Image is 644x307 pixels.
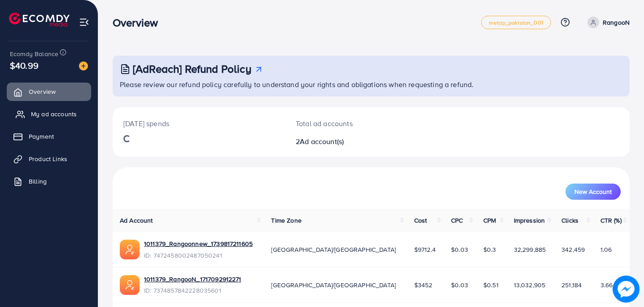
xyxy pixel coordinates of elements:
span: Time Zone [271,216,301,225]
span: Ecomdy Balance [10,49,58,58]
span: Impression [514,216,545,225]
a: Product Links [7,150,91,168]
h2: 2 [296,137,403,146]
span: $3452 [414,281,433,289]
a: My ad accounts [7,105,91,123]
a: 1011379_RangooN_1717092912271 [144,275,241,284]
span: CPC [451,216,463,225]
p: [DATE] spends [123,118,274,129]
span: CTR (%) [600,216,622,225]
a: 1011379_Rangoonnew_1739817211605 [144,239,253,248]
span: Clicks [561,216,578,225]
span: $0.03 [451,245,468,254]
span: [GEOGRAPHIC_DATA]/[GEOGRAPHIC_DATA] [271,281,396,289]
span: Overview [29,87,56,96]
span: 342,459 [561,245,585,254]
a: Payment [7,127,91,145]
span: 3.66 [600,281,613,289]
h3: [AdReach] Refund Policy [133,62,251,75]
span: Ad account(s) [300,136,344,146]
img: logo [9,13,70,26]
img: ic-ads-acc.e4c84228.svg [120,275,140,295]
span: $9712.4 [414,245,436,254]
span: CPM [483,216,496,225]
a: RangooN [584,17,630,28]
img: image [613,276,640,303]
span: Payment [29,132,54,141]
span: 32,299,885 [514,245,546,254]
span: 1.06 [600,245,612,254]
a: metap_pakistan_001 [481,16,551,29]
span: My ad accounts [31,110,77,118]
img: ic-ads-acc.e4c84228.svg [120,240,140,259]
span: ID: 7472458002487050241 [144,251,253,260]
img: menu [79,17,89,27]
img: image [79,61,88,70]
span: New Account [574,189,612,195]
span: $0.03 [451,281,468,289]
span: ID: 7374857842228035601 [144,286,241,295]
span: 251,184 [561,281,582,289]
span: metap_pakistan_001 [489,20,543,26]
button: New Account [565,184,621,200]
a: Overview [7,83,91,101]
span: 13,032,905 [514,281,546,289]
h3: Overview [113,16,165,29]
span: Ad Account [120,216,153,225]
span: Cost [414,216,427,225]
span: Billing [29,177,47,186]
p: RangooN [603,17,630,28]
span: $40.99 [10,59,39,72]
p: Please review our refund policy carefully to understand your rights and obligations when requesti... [120,79,624,90]
span: $0.3 [483,245,496,254]
a: Billing [7,172,91,190]
span: [GEOGRAPHIC_DATA]/[GEOGRAPHIC_DATA] [271,245,396,254]
p: Total ad accounts [296,118,403,129]
span: Product Links [29,154,67,163]
span: $0.51 [483,281,499,289]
